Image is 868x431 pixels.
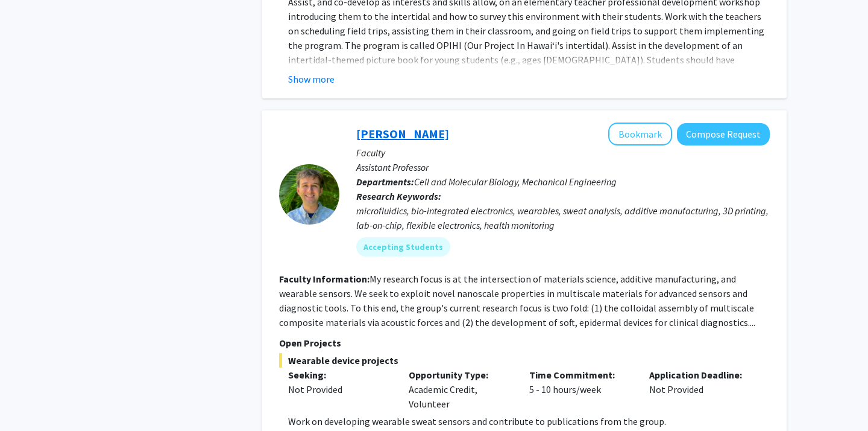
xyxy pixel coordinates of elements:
[288,382,391,397] div: Not Provided
[356,160,770,174] p: Assistant Professor
[288,368,391,382] p: Seeking:
[356,176,414,188] b: Departments:
[356,190,441,202] b: Research Keywords:
[279,336,770,350] p: Open Projects
[677,123,770,145] button: Compose Request to Tyler Ray
[356,145,770,160] p: Faculty
[279,273,370,285] b: Faculty Information:
[529,368,632,382] p: Time Commitment:
[356,203,770,232] div: microfluidics, bio-integrated electronics, wearables, sweat analysis, additive manufacturing, 3D ...
[640,368,761,411] div: Not Provided
[279,353,770,368] span: Wearable device projects
[9,377,51,422] iframe: Chat
[400,368,520,411] div: Academic Credit, Volunteer
[608,123,672,145] button: Add Tyler Ray to Bookmarks
[356,237,450,257] mat-chip: Accepting Students
[288,414,770,429] p: Work on developing wearable sweat sensors and contribute to publications from the group.
[520,368,641,411] div: 5 - 10 hours/week
[356,126,449,141] a: [PERSON_NAME]
[649,368,752,382] p: Application Deadline:
[409,368,511,382] p: Opportunity Type:
[279,273,755,328] fg-read-more: My research focus is at the intersection of materials science, additive manufacturing, and wearab...
[414,176,617,188] span: Cell and Molecular Biology, Mechanical Engineering
[288,72,335,86] button: Show more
